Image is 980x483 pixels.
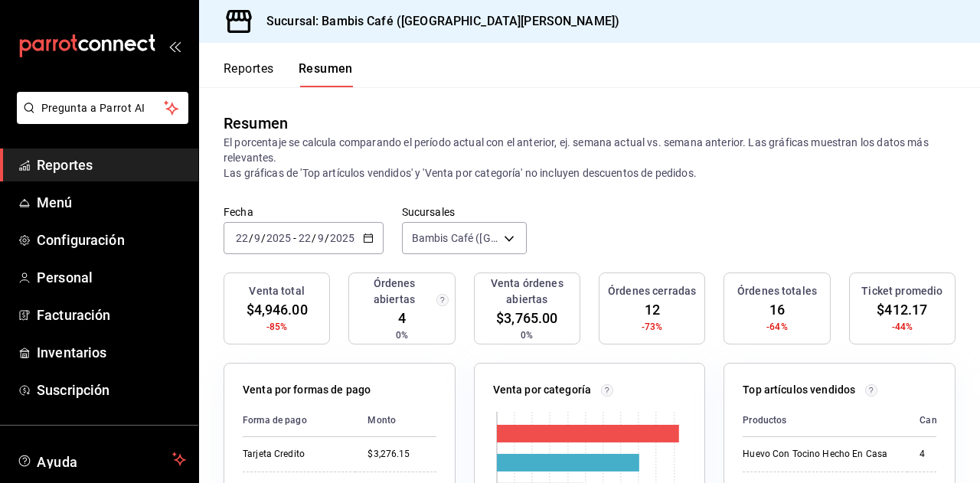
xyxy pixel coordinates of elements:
span: $412.17 [877,299,927,320]
div: 4 [920,448,959,461]
span: Reportes [37,155,186,175]
label: Fecha [224,207,384,217]
h3: Órdenes totales [737,283,817,299]
div: Huevo Con Tocino Hecho En Casa [743,448,895,461]
label: Sucursales [402,207,527,217]
h3: Órdenes cerradas [608,283,696,299]
span: $3,765.00 [496,308,557,328]
p: Venta por formas de pago [243,382,371,398]
th: Productos [743,404,907,437]
input: -- [235,232,249,244]
input: -- [298,232,312,244]
input: ---- [266,232,292,244]
button: Pregunta a Parrot AI [17,92,188,124]
th: Forma de pago [243,404,355,437]
h3: Venta total [249,283,304,299]
span: -44% [892,320,913,334]
span: Pregunta a Parrot AI [41,100,165,116]
span: 16 [769,299,785,320]
div: Tarjeta Credito [243,448,343,461]
button: Resumen [299,61,353,87]
span: Configuración [37,230,186,250]
span: Suscripción [37,380,186,400]
h3: Sucursal: Bambis Café ([GEOGRAPHIC_DATA][PERSON_NAME]) [254,12,619,31]
span: -73% [642,320,663,334]
span: / [325,232,329,244]
button: open_drawer_menu [168,40,181,52]
div: $3,276.15 [367,448,436,461]
span: 0% [396,328,408,342]
a: Pregunta a Parrot AI [11,111,188,127]
span: 0% [521,328,533,342]
span: / [261,232,266,244]
p: Top artículos vendidos [743,382,855,398]
p: Venta por categoría [493,382,592,398]
span: Bambis Café ([GEOGRAPHIC_DATA][PERSON_NAME]) [412,230,498,246]
h3: Venta órdenes abiertas [481,276,573,308]
span: Menú [37,192,186,213]
input: -- [253,232,261,244]
div: Resumen [224,112,288,135]
button: Reportes [224,61,274,87]
span: Personal [37,267,186,288]
span: -85% [266,320,288,334]
span: / [312,232,316,244]
h3: Ticket promedio [861,283,942,299]
input: ---- [329,232,355,244]
span: Facturación [37,305,186,325]
div: navigation tabs [224,61,353,87]
th: Cantidad [907,404,971,437]
span: 4 [398,308,406,328]
span: Ayuda [37,450,166,468]
th: Monto [355,404,436,437]
span: Inventarios [37,342,186,363]
input: -- [317,232,325,244]
span: - [293,232,296,244]
h3: Órdenes abiertas [355,276,433,308]
span: -64% [766,320,788,334]
span: / [249,232,253,244]
span: 12 [645,299,660,320]
p: El porcentaje se calcula comparando el período actual con el anterior, ej. semana actual vs. sema... [224,135,955,181]
span: $4,946.00 [247,299,308,320]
